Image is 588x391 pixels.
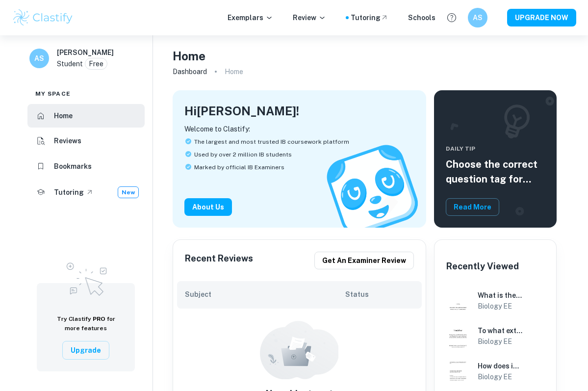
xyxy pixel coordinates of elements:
a: Biology EE example thumbnail: To what extent do Artemisinin-Based CombTo what extent do [MEDICAL_... [442,320,548,352]
h6: Reviews [54,135,81,146]
button: UPGRADE NOW [507,9,576,26]
a: Home [27,104,145,128]
button: Read More [446,198,499,216]
h6: AS [34,53,45,64]
span: The largest and most trusted IB coursework platform [194,137,349,146]
img: Biology EE example thumbnail: To what extent do Artemisinin-Based Comb [446,324,470,348]
img: Clastify logo [12,8,74,27]
img: Upgrade to Pro [61,257,110,299]
button: About Us [184,198,232,216]
h6: Bookmarks [54,161,92,172]
span: Used by over 2 million IB students [194,150,292,159]
h6: Biology EE [478,371,523,382]
span: PRO [93,315,105,322]
h6: To what extent do [MEDICAL_DATA]-Based Combination Therapies (ACTs), [MEDICAL_DATA]-[MEDICAL_DATA... [478,325,523,336]
span: My space [35,89,71,98]
button: Upgrade [62,341,109,360]
h6: Biology EE [478,301,523,312]
h6: Tutoring [54,187,84,198]
h6: What is the effect of varying salt concentrations (0%, 0.6%, 1.2%, 1.8%, 2.4%, 3.0% NaCl(aq)) on ... [478,290,523,301]
a: Tutoring [351,12,388,23]
h6: Recent Reviews [185,252,253,269]
h4: Home [173,47,205,65]
p: Welcome to Clastify: [184,124,414,134]
a: Reviews [27,130,145,153]
h6: Biology EE [478,336,523,347]
a: Biology EE example thumbnail: How does increasing concentrations of coHow does increasing concent... [442,356,548,387]
img: Biology EE example thumbnail: How does increasing concentrations of co [446,360,470,383]
h4: Hi [PERSON_NAME] ! [184,102,299,120]
span: Daily Tip [446,144,545,153]
p: Review [293,12,326,23]
a: Biology EE example thumbnail: What is the effect of varying salt conceWhat is the effect of varyi... [442,285,548,316]
a: Dashboard [173,65,207,78]
span: Marked by official IB Examiners [194,163,284,172]
p: Exemplars [228,12,273,23]
h6: How does increasing concentrations of copper (II) ion in aqueous copper (II) sulphate (0.00, 0.20... [478,361,523,371]
p: Home [225,66,243,77]
h6: [PERSON_NAME] [57,47,114,58]
h6: Try Clastify for more features [49,314,123,333]
a: Schools [408,12,435,23]
h6: AS [472,12,484,23]
p: Student [57,58,83,69]
button: Help and Feedback [443,9,460,26]
a: Bookmarks [27,155,145,178]
a: TutoringNew [27,180,145,205]
button: AS [468,8,487,27]
img: Biology EE example thumbnail: What is the effect of varying salt conce [446,289,470,313]
h6: Status [345,289,414,300]
span: New [118,188,138,197]
h6: Home [54,110,73,121]
button: Get an examiner review [314,252,414,269]
p: Free [89,58,103,69]
h5: Choose the correct question tag for your coursework [446,157,545,186]
h6: Subject [185,289,345,300]
h6: Recently Viewed [446,260,519,273]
